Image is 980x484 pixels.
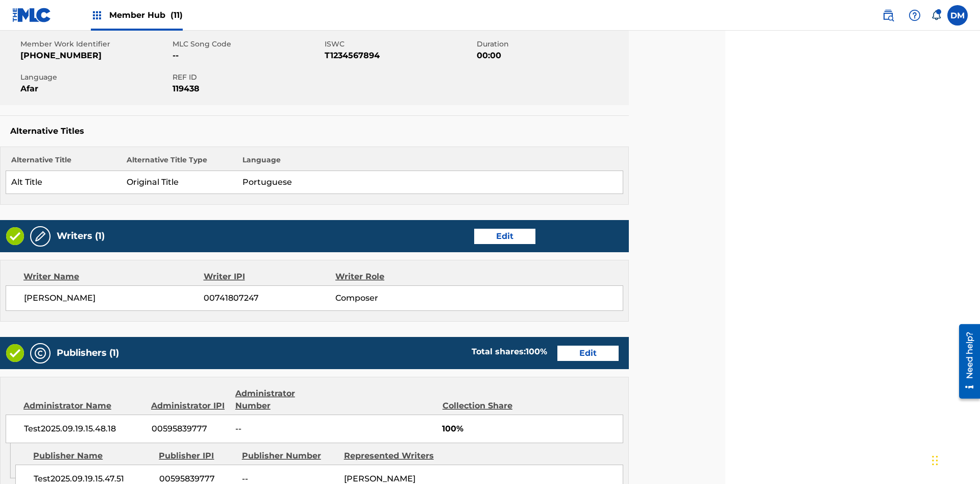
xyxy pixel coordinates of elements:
img: MLC Logo [12,8,52,22]
span: 100% [442,423,623,435]
div: Notifications [931,10,941,20]
span: REF ID [173,72,322,83]
span: ISWC [325,39,474,50]
a: Public Search [878,5,898,26]
a: Edit [474,229,535,244]
span: Member Hub [109,9,183,21]
span: Duration [477,39,626,50]
div: Administrator Number [235,388,331,412]
div: Writer Role [335,271,455,283]
span: 00741807247 [204,292,335,304]
span: -- [173,50,322,62]
span: -- [235,423,331,435]
iframe: Resource Center [951,320,980,404]
a: Edit [557,346,619,361]
span: [PERSON_NAME] [24,292,204,304]
img: help [909,9,921,21]
div: Administrator Name [23,400,143,412]
div: Publisher Name [33,450,151,462]
span: Member Work Identifier [20,39,170,50]
h5: Alternative Titles [10,126,619,136]
img: Top Rightsholders [91,9,103,21]
span: Test2025.09.19.15.48.18 [24,423,144,435]
th: Alternative Title [6,155,122,171]
span: [PHONE_NUMBER] [20,50,170,62]
div: Total shares: [472,346,547,358]
div: Represented Writers [344,450,438,462]
span: 100 % [526,347,547,356]
span: 119438 [173,83,322,95]
span: MLC Song Code [173,39,322,50]
div: Writer IPI [204,271,336,283]
div: User Menu [947,5,968,26]
span: 00:00 [477,50,626,62]
span: (11) [170,10,183,20]
img: Valid [6,227,24,245]
span: 00595839777 [152,423,228,435]
span: Afar [20,83,170,95]
td: Original Title [121,171,237,194]
td: Alt Title [6,171,122,194]
td: Portuguese [237,171,623,194]
img: Valid [6,344,24,362]
div: Publisher Number [242,450,336,462]
span: Language [20,72,170,83]
img: search [882,9,894,21]
div: Publisher IPI [159,450,234,462]
img: Writers [34,230,46,243]
span: Composer [335,292,455,304]
div: Writer Name [23,271,204,283]
img: Publishers [34,347,46,359]
th: Language [237,155,623,171]
span: T1234567894 [325,50,474,62]
h5: Publishers (1) [57,347,119,359]
h5: Writers (1) [57,230,105,242]
th: Alternative Title Type [121,155,237,171]
span: [PERSON_NAME] [344,474,415,483]
iframe: Chat Widget [929,435,980,484]
div: Help [904,5,925,26]
div: Collection Share [443,400,532,412]
div: Drag [932,445,938,476]
div: Administrator IPI [151,400,228,412]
